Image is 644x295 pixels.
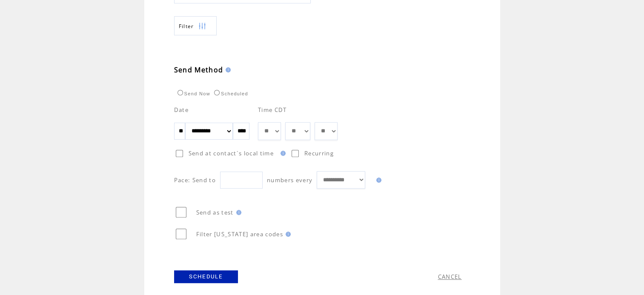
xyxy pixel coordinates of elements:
a: SCHEDULE [174,270,238,283]
label: Scheduled [212,91,248,96]
img: help.gif [234,210,241,215]
span: Send as test [196,209,234,216]
img: help.gif [223,67,231,72]
img: help.gif [374,178,381,183]
span: Filter [US_STATE] area codes [196,230,283,238]
img: help.gif [278,151,286,156]
span: Recurring [304,149,334,157]
input: Send Now [177,90,183,95]
span: Pace: Send to [174,176,216,184]
span: Time CDT [258,106,287,114]
span: Show filters [179,23,194,30]
span: Send Method [174,65,223,74]
img: filters.png [198,17,206,36]
span: Send at contact`s local time [189,149,274,157]
label: Send Now [175,91,210,96]
span: Date [174,106,189,114]
a: CANCEL [438,273,462,281]
input: Scheduled [214,90,220,95]
a: Filter [174,16,217,35]
span: numbers every [267,176,312,184]
img: help.gif [283,232,291,237]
